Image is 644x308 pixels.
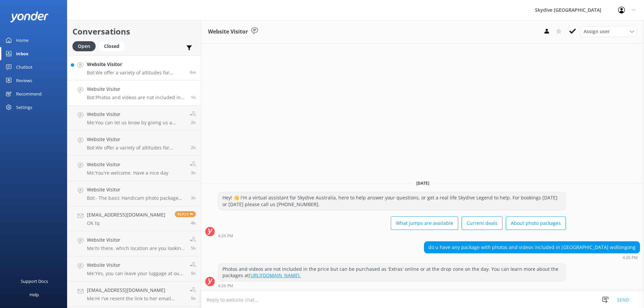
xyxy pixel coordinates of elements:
div: Open [72,41,96,51]
p: Me: hi there, which location are you looking for? I can ask for you if they have demo videos [87,245,185,251]
span: Assign user [584,28,610,35]
div: Recommend [16,87,42,101]
h4: Website Visitor [87,136,186,143]
strong: 4:26 PM [218,284,233,288]
a: Website VisitorMe:You're welcome. Have a nice day3h [67,156,201,181]
span: Sep 03 2025 05:39pm (UTC +10:00) Australia/Brisbane [190,69,196,75]
p: Bot: We offer a variety of altitudes for skydiving, with all dropzones providing jumps up to 15,0... [87,145,186,151]
a: [EMAIL_ADDRESS][DOMAIN_NAME]OK tqReply4h [67,206,201,231]
img: yonder-white-logo.png [10,11,49,22]
div: Assign User [580,26,637,37]
span: Sep 03 2025 12:26pm (UTC +10:00) Australia/Brisbane [191,296,196,301]
div: Closed [99,41,124,51]
h4: Website Visitor [87,186,186,193]
a: Website VisitorMe:hi there, which location are you looking for? I can ask for you if they have de... [67,231,201,256]
span: Sep 03 2025 04:26pm (UTC +10:00) Australia/Brisbane [191,95,196,100]
a: Website VisitorMe:You can let us know by giving us a phone call or sent us an email2h [67,106,201,131]
p: Bot: - The basic Handicam photo package costs $129 per person and includes photos of your entire ... [87,195,186,201]
div: Sep 03 2025 04:26pm (UTC +10:00) Australia/Brisbane [424,255,640,260]
div: Reviews [16,74,32,87]
div: Help [30,288,39,301]
a: Open [72,42,99,50]
div: Sep 03 2025 04:26pm (UTC +10:00) Australia/Brisbane [218,233,566,238]
div: Inbox [16,47,29,60]
p: Bot: We offer a variety of altitudes for skydiving, with all dropzones providing jumps up to 15,0... [87,70,185,76]
span: Sep 03 2025 03:21pm (UTC +10:00) Australia/Brisbane [191,145,196,150]
div: Settings [16,101,32,114]
a: [EMAIL_ADDRESS][DOMAIN_NAME]Me:Hi I've resent the link to her email address. Please see the email... [67,282,201,307]
h2: Conversations [72,25,196,38]
strong: 4:26 PM [623,256,638,260]
span: Sep 03 2025 12:27pm (UTC +10:00) Australia/Brisbane [191,270,196,276]
p: Me: Hi I've resent the link to her email address. Please see the email I just sent over. [87,296,185,302]
div: Sep 03 2025 04:26pm (UTC +10:00) Australia/Brisbane [218,283,566,288]
span: Reply [175,211,196,217]
button: What jumps are available [391,217,458,230]
h4: Website Visitor [87,61,185,68]
a: Website VisitorBot:Photos and videos are not included in the price but can be purchased as 'Extra... [67,80,201,106]
div: Support Docs [21,274,48,288]
span: Sep 03 2025 02:15pm (UTC +10:00) Australia/Brisbane [191,170,196,176]
span: [DATE] [412,180,433,186]
h3: Website Visitor [208,27,248,36]
div: do u have any package with photos and videos included in [GEOGRAPHIC_DATA] wollongong [424,242,640,253]
button: About photo packages [506,217,566,230]
h4: Website Visitor [87,111,185,118]
h4: Website Visitor [87,236,185,244]
span: Sep 03 2025 01:05pm (UTC +10:00) Australia/Brisbane [191,220,196,226]
strong: 4:26 PM [218,234,233,238]
h4: Website Visitor [87,261,185,269]
span: Sep 03 2025 12:29pm (UTC +10:00) Australia/Brisbane [191,245,196,251]
a: Website VisitorBot:- The basic Handicam photo package costs $129 per person and includes photos o... [67,181,201,206]
a: Website VisitorMe:Yes, you can leave your luggage at our check in office5h [67,256,201,282]
p: Bot: Photos and videos are not included in the price but can be purchased as 'Extras' online or a... [87,95,186,101]
h4: [EMAIL_ADDRESS][DOMAIN_NAME] [87,287,185,294]
div: Home [16,34,29,47]
a: Website VisitorBot:We offer a variety of altitudes for skydiving, with all dropzones providing ju... [67,55,201,80]
div: Photos and videos are not included in the price but can be purchased as 'Extras' online or at the... [218,263,566,281]
p: Me: You're welcome. Have a nice day [87,170,168,176]
h4: [EMAIL_ADDRESS][DOMAIN_NAME] [87,211,165,219]
a: Website VisitorBot:We offer a variety of altitudes for skydiving, with all dropzones providing ju... [67,131,201,156]
h4: Website Visitor [87,85,186,93]
span: Sep 03 2025 02:15pm (UTC +10:00) Australia/Brisbane [191,195,196,201]
a: [URL][DOMAIN_NAME]. [249,272,301,279]
button: Current deals [462,217,502,230]
p: Me: You can let us know by giving us a phone call or sent us an email [87,120,185,126]
p: OK tq [87,220,165,226]
div: Hey! 👋 I'm a virtual assistant for Skydive Australia, here to help answer your questions, or get ... [218,192,566,210]
a: Closed [99,42,128,50]
p: Me: Yes, you can leave your luggage at our check in office [87,270,185,276]
div: Chatbot [16,60,33,74]
h4: Website Visitor [87,161,168,168]
span: Sep 03 2025 03:41pm (UTC +10:00) Australia/Brisbane [191,120,196,125]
